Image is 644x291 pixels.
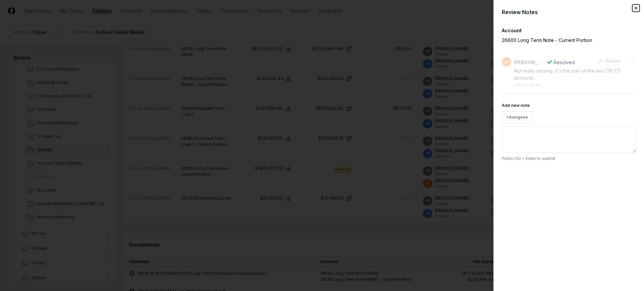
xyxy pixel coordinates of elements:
[502,156,636,162] p: Press Ctrl + Enter to submit
[502,111,532,123] button: +Assignee
[502,103,530,108] label: Add new note
[502,27,636,34] div: Account
[554,59,575,66] div: Resolved
[504,59,509,65] span: JH
[514,59,544,66] div: [PERSON_NAME]
[514,67,636,81] div: Not really missing, it's the sum of the two CPLTD accounts
[593,55,625,67] button: Reopen
[514,83,541,88] div: [DATE] 9:06 PM
[502,37,613,44] p: 26600 Long Term Note - Current Portion
[502,8,636,16] div: Review Notes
